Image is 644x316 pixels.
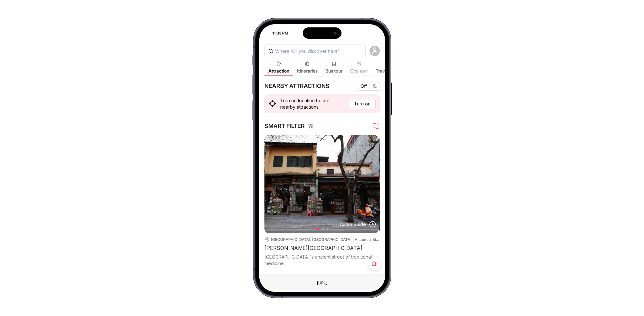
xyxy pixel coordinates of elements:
button: Audio Guide [340,221,377,228]
button: Off [358,82,370,91]
span: Bus tour [325,68,342,74]
button: Turn on [349,99,376,109]
div: 11:33 PM [260,30,292,36]
span: Travel Blog [376,68,399,74]
span: City tour [350,68,368,74]
div: NEARBY ATTRACTIONS [264,82,330,91]
button: 3 [327,228,329,230]
div: SMART FILTER [264,122,314,131]
span: Attraction [268,68,289,74]
div: [PERSON_NAME][GEOGRAPHIC_DATA] [264,243,380,252]
span: Turn on location to see nearby attractions [280,97,345,110]
span: Off [361,82,367,90]
span: Itineraries [297,68,318,74]
button: 2 [322,228,324,230]
input: Where will you discover next? [264,44,366,57]
div: This is a fake element. To change the URL just use the Browser text field on the top. [312,279,332,287]
span: Turn on [354,100,371,107]
div: [GEOGRAPHIC_DATA]'s ancient street of traditional medicine. [264,254,380,267]
img: https://cdn3.clik.vn/clikhub/prod/storage/HEYFPL2ULFWC/poi_images_0923_437EPL2ULFWC_large.jpg [264,135,379,233]
button: 1 [316,228,320,230]
span: Audio Guide [340,221,366,228]
div: [GEOGRAPHIC_DATA], [GEOGRAPHIC_DATA] | Historical Sites [271,237,380,242]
